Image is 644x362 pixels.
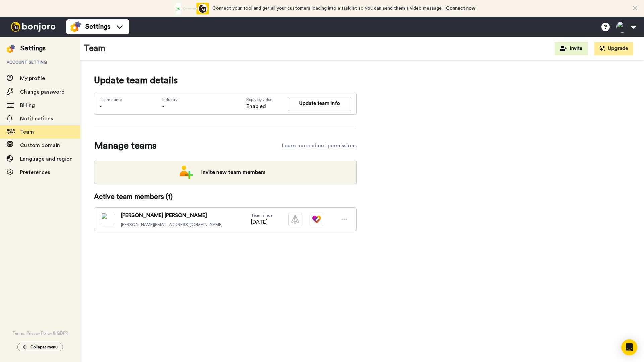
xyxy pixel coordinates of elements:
[7,45,15,53] img: settings-colored.svg
[121,222,223,227] span: [PERSON_NAME][EMAIL_ADDRESS][DOMAIN_NAME]
[172,3,209,14] div: animation
[85,22,110,32] span: Settings
[100,97,122,102] span: Team name
[20,44,46,53] div: Settings
[8,22,58,32] img: bj-logo-header-white.svg
[20,116,53,121] span: Notifications
[17,343,63,351] button: Collapse menu
[20,89,65,95] span: Change password
[288,213,302,226] img: vm-plain.svg
[212,6,443,11] span: Connect your tool and get all your customers loading into a tasklist so you can send them a video...
[20,129,34,135] span: Team
[20,170,50,175] span: Preferences
[246,102,288,110] span: Enabled
[20,156,73,162] span: Language and region
[70,21,81,32] img: settings-colored.svg
[101,213,114,226] img: ALV-UjUm54sIAyrSfi8ftRLz3SSwZYxTyn3cwIjSf3L3zJuhzVkkHW7E9e8RhoGnfBLEiO_J8FLveoMCrvGl1hjbIO_B68h4h...
[94,74,357,87] span: Update team details
[251,218,272,226] span: [DATE]
[100,104,102,109] span: -
[180,166,193,179] img: add-team.png
[20,143,60,148] span: Custom domain
[555,42,588,55] button: Invite
[288,97,351,110] button: Update team info
[20,103,35,108] span: Billing
[251,213,272,218] span: Team since
[121,211,223,219] span: [PERSON_NAME] [PERSON_NAME]
[94,139,156,153] span: Manage teams
[94,192,173,202] span: Active team members ( 1 )
[594,42,633,55] button: Upgrade
[162,104,164,109] span: -
[310,213,323,226] img: tm-color.svg
[246,97,288,102] span: Reply by video
[162,97,177,102] span: Industry
[196,166,271,179] span: Invite new team members
[446,6,475,11] a: Connect now
[84,44,106,53] h1: Team
[20,76,45,81] span: My profile
[621,339,637,355] div: Open Intercom Messenger
[282,142,357,150] a: Learn more about permissions
[30,344,58,350] span: Collapse menu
